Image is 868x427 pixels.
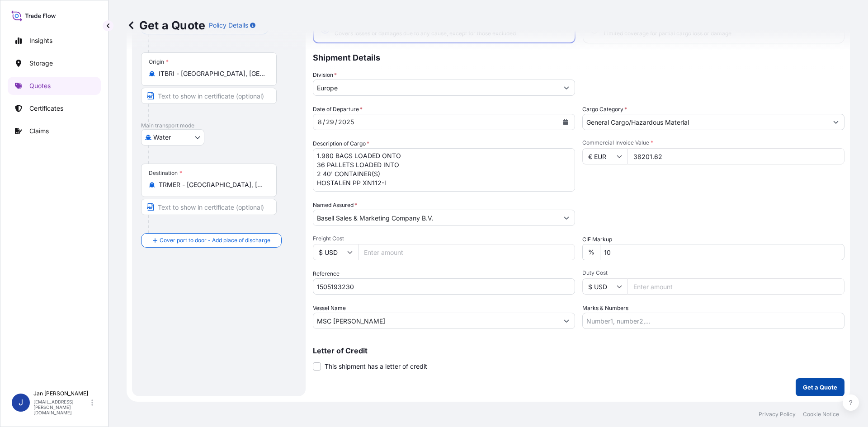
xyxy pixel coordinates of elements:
[8,77,101,95] a: Quotes
[558,210,575,226] button: Show suggestions
[141,88,277,104] input: Text to appear on certificate
[558,80,575,96] button: Show suggestions
[803,383,837,392] p: Get a Quote
[153,133,171,142] span: Water
[209,21,248,30] p: Policy Details
[127,18,205,33] p: Get a Quote
[558,313,575,329] button: Show suggestions
[313,278,575,295] input: Your internal reference
[325,117,335,127] div: day,
[149,58,169,66] div: Origin
[803,411,839,418] a: Cookie Notice
[33,390,90,397] p: Jan [PERSON_NAME]
[29,36,52,45] p: Insights
[337,117,355,127] div: year,
[29,104,63,113] p: Certificates
[29,59,53,68] p: Storage
[160,236,270,245] span: Cover port to door - Add place of discharge
[317,117,323,127] div: month,
[159,69,265,78] input: Origin
[582,304,628,313] label: Marks & Numbers
[796,378,844,396] button: Get a Quote
[313,313,558,329] input: Type to search vessel name or IMO
[313,105,363,114] span: Date of Departure
[582,269,844,277] span: Duty Cost
[313,43,844,70] p: Shipment Details
[583,114,828,130] input: Select a commodity type
[19,398,23,407] span: J
[149,169,182,177] div: Destination
[313,70,337,80] label: Division
[8,99,101,117] a: Certificates
[358,244,575,260] input: Enter amount
[29,81,51,90] p: Quotes
[33,399,90,415] p: [EMAIL_ADDRESS][PERSON_NAME][DOMAIN_NAME]
[828,114,844,130] button: Show suggestions
[582,235,612,244] label: CIF Markup
[8,54,101,72] a: Storage
[582,313,844,329] input: Number1, number2,...
[582,105,627,114] label: Cargo Category
[313,304,346,313] label: Vessel Name
[627,148,844,164] input: Type amount
[8,32,101,50] a: Insights
[325,362,427,371] span: This shipment has a letter of credit
[313,139,369,148] label: Description of Cargo
[8,122,101,140] a: Claims
[759,411,796,418] a: Privacy Policy
[582,244,600,260] div: %
[29,127,49,136] p: Claims
[141,233,282,248] button: Cover port to door - Add place of discharge
[582,139,844,146] span: Commercial Invoice Value
[313,210,558,226] input: Full name
[558,115,573,129] button: Calendar
[313,269,340,278] label: Reference
[159,180,265,189] input: Destination
[627,278,844,295] input: Enter amount
[313,80,558,96] input: Type to search division
[313,148,575,192] textarea: 990 BAGS LOADED ONTO 18 PALLETS LOADED INTO 1 40' CONTAINER(S) CLYRELL EC340Q
[313,347,844,354] p: Letter of Credit
[313,235,575,242] span: Freight Cost
[141,199,277,215] input: Text to appear on certificate
[313,201,357,210] label: Named Assured
[141,129,204,145] button: Select transport
[600,244,844,260] input: Enter percentage
[323,117,325,127] div: /
[141,122,297,129] p: Main transport mode
[335,117,337,127] div: /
